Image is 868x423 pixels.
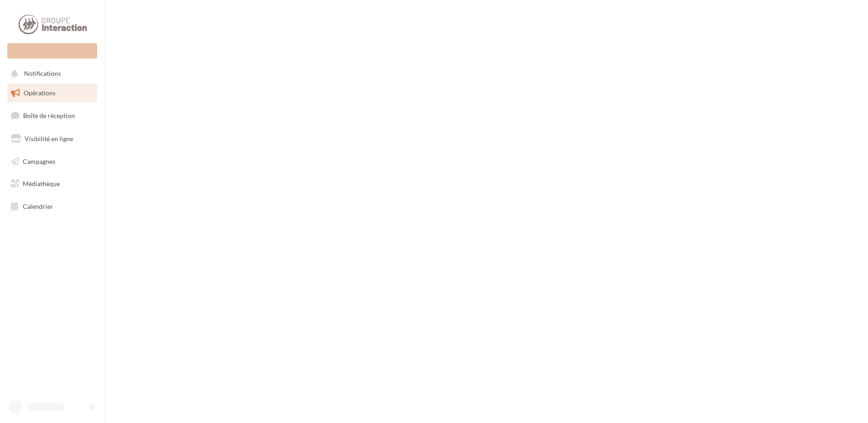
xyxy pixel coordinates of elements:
[7,43,97,59] div: Nouvelle campagne
[25,135,73,143] span: Visibilité en ligne
[5,84,99,103] a: Opérations
[24,70,61,78] span: Notifications
[24,89,55,97] span: Opérations
[5,174,99,193] a: Médiathèque
[23,112,75,119] span: Boîte de réception
[5,152,99,171] a: Campagnes
[23,157,55,165] span: Campagnes
[5,106,99,125] a: Boîte de réception
[5,197,99,216] a: Calendrier
[5,129,99,148] a: Visibilité en ligne
[23,202,53,210] span: Calendrier
[23,180,60,187] span: Médiathèque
